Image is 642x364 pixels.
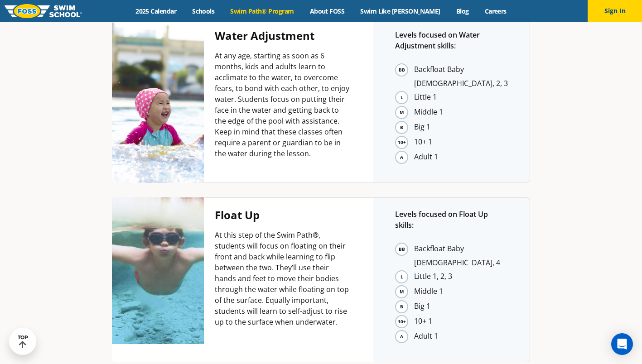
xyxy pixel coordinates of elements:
a: Swim Like [PERSON_NAME] [352,7,449,15]
li: Big 1 [414,300,508,314]
li: Middle 1 [414,105,508,120]
p: Levels focused on Float Up skills: [395,209,508,230]
li: Backfloat Baby [DEMOGRAPHIC_DATA], 2, 3 [414,63,508,90]
div: TOP [18,335,28,349]
img: FOSS Swim School Logo [5,4,82,18]
h4: Water Adjustment [215,29,352,42]
a: Schools [184,7,222,15]
li: Big 1 [414,120,508,134]
li: Middle 1 [414,285,508,299]
p: At this step of the Swim Path®, students will focus on floating on their front and back while lea... [215,230,352,327]
p: At any age, starting as soon as 6 months, kids and adults learn to acclimate to the water, to ove... [215,50,352,159]
a: Careers [477,7,514,15]
li: 10+ 1 [414,315,508,329]
li: Little 1, 2, 3 [414,270,508,284]
a: About FOSS [302,7,352,15]
h4: Float Up [215,209,352,221]
a: Blog [448,7,477,15]
li: Adult 1 [414,150,508,164]
div: Open Intercom Messenger [611,333,633,355]
li: Adult 1 [414,330,508,344]
a: Swim Path® Program [222,7,302,15]
li: Backfloat Baby [DEMOGRAPHIC_DATA], 4 [414,242,508,269]
a: 2025 Calendar [128,7,184,15]
li: 10+ 1 [414,135,508,149]
p: Levels focused on Water Adjustment skills: [395,29,508,51]
li: Little 1 [414,91,508,105]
